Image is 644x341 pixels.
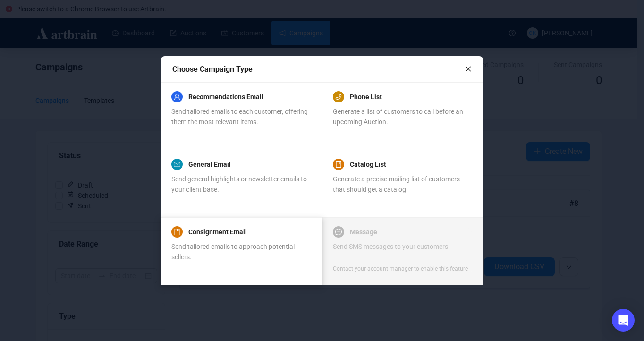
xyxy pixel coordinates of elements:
[350,91,382,102] a: Phone List
[350,159,386,170] a: Catalog List
[174,229,180,235] span: book
[171,108,308,126] span: Send tailored emails to each customer, offering them the most relevant items.
[174,161,180,168] span: mail
[188,159,231,170] a: General Email
[171,175,307,193] span: Send general highlights or newsletter emails to your client base.
[333,264,468,273] div: Contact your account manager to enable this feature
[333,243,450,250] span: Send SMS messages to your customers.
[333,175,460,193] span: Generate a precise mailing list of customers that should get a catalog.
[188,226,247,238] a: Consignment Email
[172,63,465,75] div: Choose Campaign Type
[350,226,377,238] a: Message
[612,309,635,332] div: Open Intercom Messenger
[335,94,342,100] span: phone
[171,243,295,261] span: Send tailored emails to approach potential sellers.
[174,94,180,100] span: user
[335,229,342,235] span: message
[335,161,342,168] span: book
[465,66,472,72] span: close
[333,108,463,126] span: Generate a list of customers to call before an upcoming Auction.
[188,91,263,102] a: Recommendations Email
